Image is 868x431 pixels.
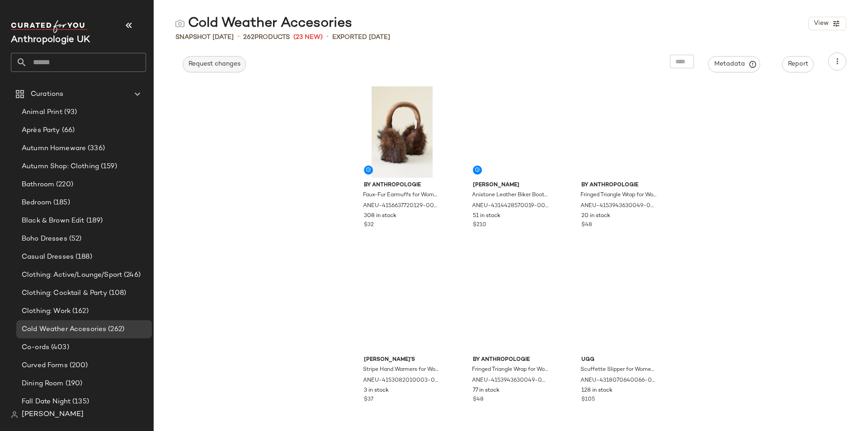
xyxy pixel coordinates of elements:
span: (246) [122,270,141,280]
span: 128 in stock [581,387,613,395]
span: Casual Dresses [22,252,74,262]
span: Co-ords [22,342,49,353]
button: Metadata [708,56,760,72]
span: By Anthropologie [581,181,658,189]
span: Après Party [22,125,60,136]
span: Clothing: Work [22,306,71,317]
div: Products [243,33,290,42]
span: ANEU-4318070640066-000-020 [580,377,657,385]
span: $48 [473,396,483,404]
span: Curations [31,89,63,99]
span: ANEU-4153943630049-000-012 [580,202,657,210]
span: 3 in stock [364,387,389,395]
span: $37 [364,396,373,404]
span: (220) [54,180,73,190]
span: (108) [107,288,127,298]
span: • [237,32,240,43]
span: $210 [473,221,486,229]
span: Dining Room [22,379,64,389]
span: ANEU-4153082010003-000-072 [363,377,439,385]
span: Autumn Shop: Clothing [22,161,99,172]
span: Anistone Leather Biker Boots for Women in Black, Size UK 3 by [PERSON_NAME] at Anthropologie [472,191,548,199]
span: Metadata [714,60,755,68]
span: By Anthropologie [473,356,549,364]
span: Snapshot [DATE] [175,33,234,42]
span: 51 in stock [473,212,500,220]
span: Current Company Name [11,35,90,45]
img: cfy_white_logo.C9jOOHJF.svg [11,20,88,33]
span: Bedroom [22,198,52,208]
span: Clothing: Cocktail & Party [22,288,107,298]
span: Fall Date Night [22,397,71,407]
span: (135) [71,397,89,407]
span: Boho Dresses [22,234,67,244]
span: Stripe Hand Warmers for Women in Yellow, Polyester/Acrylic/Spandex by [PERSON_NAME]'s at Anthropo... [363,366,439,374]
span: $32 [364,221,374,229]
span: 262 [243,34,255,41]
span: $48 [581,221,592,229]
span: View [813,20,829,27]
span: By Anthropologie [364,181,440,189]
span: (159) [99,161,117,172]
span: ANEU-4153943630049-000-061 [472,377,548,385]
span: [PERSON_NAME] [473,181,549,189]
span: Animal Print [22,107,62,118]
img: svg%3e [11,411,18,418]
span: (262) [106,324,124,335]
span: UGG [581,356,658,364]
span: (185) [52,198,70,208]
span: (200) [68,360,88,371]
div: Cold Weather Accesories [175,14,352,33]
span: (336) [86,143,105,154]
span: (162) [71,306,89,317]
img: svg%3e [175,19,184,28]
span: Black & Brown Edit [22,216,85,226]
button: View [808,17,846,30]
button: Request changes [183,56,246,72]
p: Exported [DATE] [332,33,390,42]
span: (23 New) [293,33,323,42]
span: Report [788,61,808,68]
span: 20 in stock [581,212,610,220]
button: Report [782,56,814,72]
span: [PERSON_NAME] [22,409,84,420]
span: ANEU-4314428570019-000-001 [472,202,548,210]
span: Faux-Fur Earmuffs for Women in Brown, Polyester/Plastic by Anthropologie [363,191,439,199]
span: Request changes [188,61,241,68]
span: (403) [49,342,69,353]
span: (188) [74,252,92,262]
span: Autumn Homeware [22,143,86,154]
span: Curved Forms [22,360,68,371]
span: Cold Weather Accesories [22,324,106,335]
span: 308 in stock [364,212,396,220]
span: (189) [85,216,103,226]
img: 4156637720129_021_e [357,86,448,178]
span: [PERSON_NAME]'s [364,356,440,364]
span: (52) [67,234,82,244]
span: (93) [62,107,77,118]
span: 77 in stock [473,387,500,395]
span: Scuffette Slipper for Women in Brown, Polyester/Rubber/Suede, Size 41 by UGG at Anthropologie [580,366,657,374]
span: Bathroom [22,180,54,190]
span: (190) [64,379,83,389]
span: ANEU-4156637720129-000-021 [363,202,439,210]
span: $105 [581,396,595,404]
span: Fringed Triangle Wrap for Women in Beige, Polyester/Spandex by Anthropologie [580,191,657,199]
span: • [326,32,329,43]
span: (66) [60,125,75,136]
span: Clothing: Active/Lounge/Sport [22,270,122,280]
span: Fringed Triangle Wrap for Women in Purple, Polyester/Spandex by Anthropologie [472,366,548,374]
